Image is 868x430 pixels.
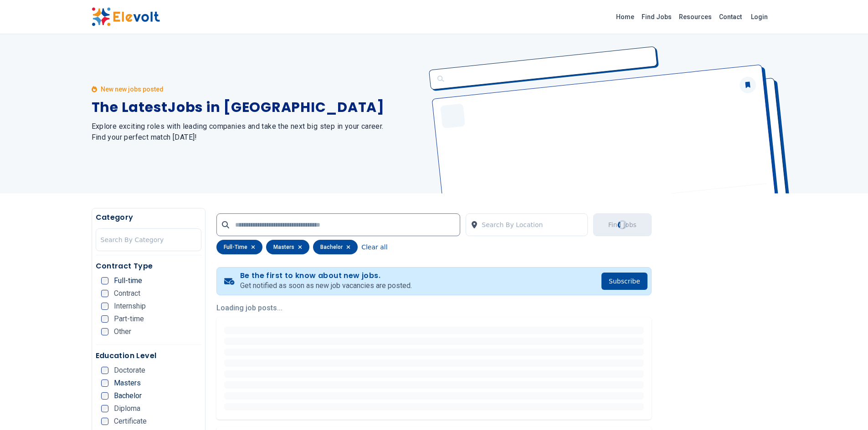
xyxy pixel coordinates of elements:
div: full-time [216,240,262,254]
a: Login [745,8,773,26]
h5: Category [96,212,202,223]
span: Contract [114,290,140,297]
input: Contract [101,290,108,297]
div: masters [266,240,309,254]
span: Internship [114,303,146,310]
a: Home [612,10,638,24]
span: Masters [114,379,141,387]
span: Part-time [114,315,144,323]
button: Clear all [361,240,387,254]
button: Find JobsLoading... [593,213,652,236]
h2: Explore exciting roles with leading companies and take the next big step in your career. Find you... [92,121,423,143]
span: Certificate [114,418,147,425]
span: Doctorate [114,367,145,374]
input: Other [101,328,108,335]
a: Resources [675,10,715,24]
input: Bachelor [101,392,108,400]
h4: Be the first to know about new jobs. [240,271,412,280]
p: Get notified as soon as new job vacancies are posted. [240,280,412,291]
p: New new jobs posted [101,85,164,94]
input: Certificate [101,418,108,425]
a: Contact [715,10,745,24]
input: Doctorate [101,367,108,374]
input: Full-time [101,277,108,284]
img: Elevolt [92,7,160,26]
button: Subscribe [601,273,647,290]
div: Loading... [617,220,627,230]
h5: Contract Type [96,261,202,272]
input: Part-time [101,315,108,323]
input: Masters [101,379,108,387]
span: Bachelor [114,392,142,400]
input: Diploma [101,405,108,412]
input: Internship [101,303,108,310]
span: Full-time [114,277,142,284]
h1: The Latest Jobs in [GEOGRAPHIC_DATA] [92,99,423,116]
h5: Education Level [96,350,202,361]
span: Diploma [114,405,140,412]
div: bachelor [313,240,358,254]
span: Other [114,328,131,335]
a: Find Jobs [638,10,675,24]
p: Loading job posts... [216,303,652,314]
